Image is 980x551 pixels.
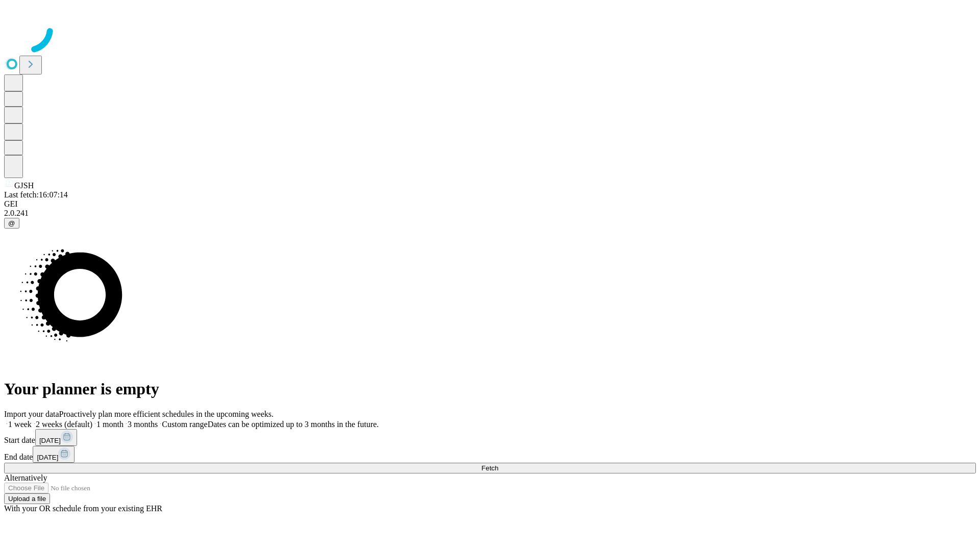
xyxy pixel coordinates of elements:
[4,209,976,218] div: 2.0.241
[4,380,976,398] h1: Your planner is empty
[4,218,19,229] button: @
[481,464,498,472] span: Fetch
[4,493,50,504] button: Upload a file
[33,446,75,463] button: [DATE]
[37,454,58,461] span: [DATE]
[128,420,158,429] span: 3 months
[4,473,47,482] span: Alternatively
[8,420,32,429] span: 1 week
[4,463,976,473] button: Fetch
[4,190,68,199] span: Last fetch: 16:07:14
[4,199,976,209] div: GEI
[36,420,92,429] span: 2 weeks (default)
[4,504,162,513] span: With your OR schedule from your existing EHR
[208,420,379,429] span: Dates can be optimized up to 3 months in the future.
[14,181,34,190] span: GJSH
[4,446,976,463] div: End date
[35,429,77,446] button: [DATE]
[59,410,274,418] span: Proactively plan more efficient schedules in the upcoming weeks.
[39,437,61,444] span: [DATE]
[4,429,976,446] div: Start date
[162,420,207,429] span: Custom range
[8,219,15,227] span: @
[4,410,59,418] span: Import your data
[96,420,124,429] span: 1 month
